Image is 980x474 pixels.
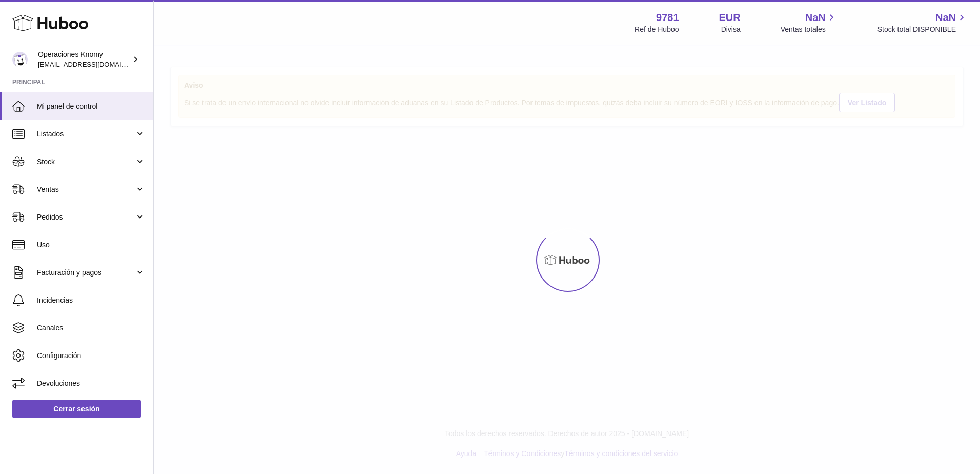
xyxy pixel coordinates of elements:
span: Ventas [37,185,135,194]
div: Ref de Huboo [635,25,679,34]
span: [EMAIL_ADDRESS][DOMAIN_NAME] [38,60,151,68]
span: Stock total DISPONIBLE [877,25,968,34]
a: Cerrar sesión [12,400,141,418]
span: NaN [935,11,956,25]
span: Pedidos [37,212,135,222]
a: NaN Stock total DISPONIBLE [877,11,968,34]
span: Listados [37,129,135,139]
span: Devoluciones [37,379,146,388]
span: Uso [37,240,146,250]
strong: EUR [719,11,741,25]
div: Divisa [721,25,741,34]
strong: 9781 [656,11,679,25]
span: Facturación y pagos [37,268,135,278]
span: Stock [37,157,135,167]
span: Mi panel de control [37,102,146,111]
span: NaN [805,11,826,25]
img: operaciones@selfkit.com [12,52,28,67]
span: Canales [37,323,146,333]
div: Operaciones Knomy [38,50,130,69]
span: Incidencias [37,295,146,305]
span: Configuración [37,351,146,361]
span: Ventas totales [781,25,838,34]
a: NaN Ventas totales [781,11,838,34]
